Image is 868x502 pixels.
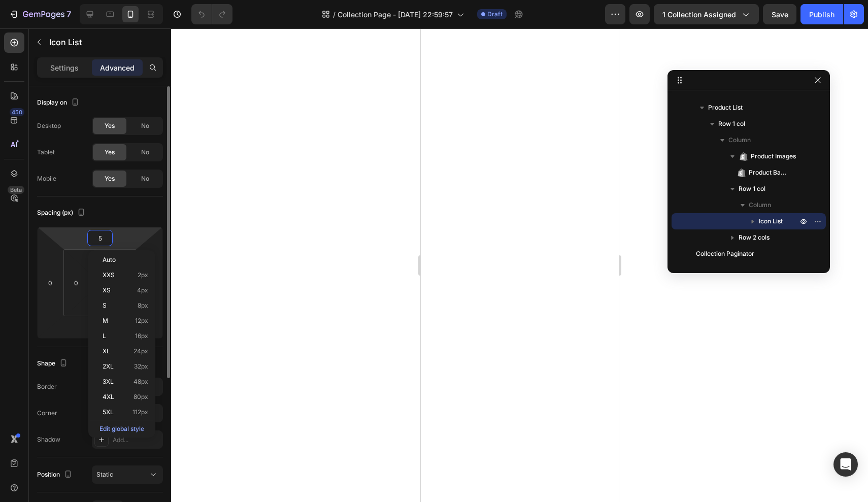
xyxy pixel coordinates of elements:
[37,468,74,482] div: Position
[103,287,111,294] span: XS
[90,420,153,436] p: Edit global style
[43,275,58,290] input: 0
[49,36,159,48] p: Icon List
[134,363,148,370] span: 32px
[37,174,56,183] div: Mobile
[50,62,79,73] p: Settings
[772,10,788,19] span: Save
[487,10,503,19] span: Draft
[739,184,765,194] span: Row 1 col
[103,378,114,385] span: 3XL
[37,148,55,157] div: Tablet
[103,332,106,340] span: L
[138,272,148,279] span: 2px
[90,230,110,246] input: 5
[739,232,770,243] span: Row 2 cols
[141,174,149,183] span: No
[37,121,61,130] div: Desktop
[654,4,759,24] button: 1 collection assigned
[133,378,148,385] span: 48px
[92,465,163,484] button: Static
[37,435,60,444] div: Shadow
[696,249,754,259] span: Collection Paginator
[718,119,745,129] span: Row 1 col
[133,393,148,400] span: 80px
[103,256,116,263] span: Auto
[100,62,135,73] p: Advanced
[105,174,115,183] span: Yes
[103,302,107,309] span: S
[4,4,76,24] button: 7
[132,409,148,416] span: 112px
[113,436,160,445] div: Add...
[749,200,771,210] span: Column
[96,471,113,478] span: Static
[421,28,619,502] iframe: Design area
[66,8,71,20] p: 7
[141,148,149,157] span: No
[103,272,115,279] span: XXS
[749,168,787,178] span: Product Badge
[105,121,115,130] span: Yes
[728,135,751,145] span: Column
[37,96,81,110] div: Display on
[133,348,148,355] span: 24px
[103,348,110,355] span: XL
[809,9,834,20] div: Publish
[333,9,336,20] span: /
[800,4,843,24] button: Publish
[37,409,57,418] div: Corner
[662,9,736,20] span: 1 collection assigned
[191,4,232,24] div: Undo/Redo
[37,206,87,220] div: Spacing (px)
[37,357,70,371] div: Shape
[103,409,114,416] span: 5XL
[708,103,743,113] span: Product List
[103,393,114,400] span: 4XL
[10,108,24,116] div: 450
[759,216,783,226] span: Icon List
[103,317,108,324] span: M
[338,9,453,20] span: Collection Page - [DATE] 22:59:57
[8,186,24,194] div: Beta
[103,363,114,370] span: 2XL
[135,317,148,324] span: 12px
[137,287,148,294] span: 4px
[751,151,796,161] span: Product Images
[135,332,148,340] span: 16px
[833,452,858,477] div: Open Intercom Messenger
[105,148,115,157] span: Yes
[37,382,57,391] div: Border
[763,4,796,24] button: Save
[69,275,84,290] input: 0px
[141,121,149,130] span: No
[138,302,148,309] span: 8px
